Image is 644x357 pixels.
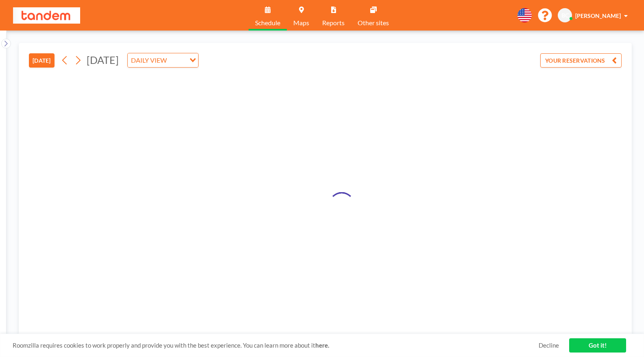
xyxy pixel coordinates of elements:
[87,54,119,66] span: [DATE]
[169,55,185,66] input: Search for option
[129,55,168,66] span: DAILY VIEW
[322,20,345,26] span: Reports
[13,7,80,24] img: organization-logo
[575,12,621,19] span: [PERSON_NAME]
[569,338,626,353] a: Got it!
[13,342,539,349] span: Roomzilla requires cookies to work properly and provide you with the best experience. You can lea...
[539,342,559,349] a: Decline
[29,53,55,68] button: [DATE]
[255,20,280,26] span: Schedule
[293,20,309,26] span: Maps
[561,12,569,19] span: BC
[128,53,198,67] div: Search for option
[358,20,389,26] span: Other sites
[540,53,622,68] button: YOUR RESERVATIONS
[315,342,329,349] a: here.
